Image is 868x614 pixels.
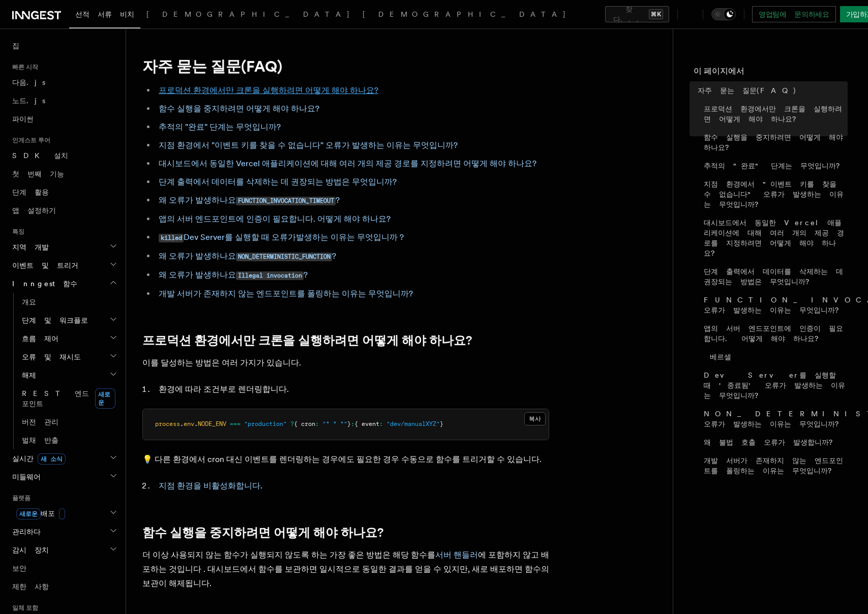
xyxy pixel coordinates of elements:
[159,214,391,224] font: 앱의 서버 엔드포인트에 인증이 필요합니다. 어떻게 해야 하나요?
[613,5,645,23] font: 찾다...
[159,104,319,113] a: 함수 실행을 중지하려면 어떻게 해야 하나요?
[244,420,287,427] span: "production"
[8,146,119,165] a: SDK 설치
[22,371,36,379] font: 해제
[296,232,404,242] font: 발생하는 이유는 무엇입니까 ?
[704,162,847,170] font: 추적의 "완료" 단계는 무엇입니까?
[41,509,55,517] font: 배포
[12,243,49,251] font: 지역 개발
[19,510,38,517] font: 새로운
[704,438,840,446] font: 왜 불법 호출 오류가 발생합니까?
[8,293,119,449] div: Inngest 함수
[363,10,566,18] font: [DEMOGRAPHIC_DATA]
[236,253,332,261] code: NON_DETERMINISTIC_FUNCTION
[12,495,31,502] font: 플랫폼
[159,177,397,187] a: 단계 출력에서 ​​데이터를 삭제하는 데 권장되는 방법은 무엇입니까?
[12,78,45,86] font: 다음.js
[22,389,89,408] font: REST 엔드포인트
[700,157,848,175] a: 추적의 "완료" 단계는 무엇입니까?
[711,8,736,20] button: 다크 모드 전환
[12,188,49,196] font: 단계 활용
[704,105,842,123] font: 프로덕션 환경에서만 크론을 실행하려면 어떻게 해야 하나요?
[12,564,26,572] font: 보안
[159,251,236,261] font: 왜 오류가 발생하나요
[12,97,45,105] font: 노드.js
[146,10,350,18] font: [DEMOGRAPHIC_DATA]
[159,289,413,298] a: 개발 서버가 존재하지 않는 엔드포인트를 폴링하는 이유는 무엇입니까?
[332,251,336,261] font: ?
[698,86,797,95] font: 자주 묻는 질문(FAQ)
[8,541,119,559] button: 감시 장치
[752,6,836,22] a: 영업팀에 문의하세요
[704,180,844,208] font: 지점 환경에서 "이벤트 키를 찾을 수 없습니다" 오류가 발생하는 이유는 무엇입니까?
[230,420,241,427] span: ===
[184,232,296,242] font: Dev Server를 실행할 때 오류가
[159,270,308,280] a: 왜 오류가 발생하나요Illegal invocation?
[236,271,304,280] code: Illegal invocation
[159,251,336,261] a: 왜 오류가 발생하나요NON_DETERMINISTIC_FUNCTION?
[379,420,383,427] span: :
[159,232,404,242] a: killedDev Server를 실행할 때 오류가발생하는 이유는 무엇입니까 ?
[12,261,78,269] font: 이벤트 및 트리거
[194,420,198,427] span: .
[524,412,546,425] button: 복사
[435,550,478,560] a: 서버 핸들러
[140,3,356,27] a: [DEMOGRAPHIC_DATA]
[142,550,435,560] font: 더 이상 사용되지 않는 함수가 실행되지 않도록 하는 가장 좋은 방법은 해당 함수를
[649,9,663,19] kbd: ⌘K
[22,334,58,343] font: 흐름 제어
[159,481,260,490] a: 지점 환경을 비활성화합니다
[605,6,669,22] button: 찾다...⌘K
[700,175,848,213] a: 지점 환경에서 "이벤트 키를 찾을 수 없습니다" 오류가 발생하는 이유는 무엇입니까?
[700,100,848,128] a: 프로덕션 환경에서만 크론을 실행하려면 어떻게 해야 하나요?
[8,37,119,55] a: 집
[159,85,378,95] font: 프로덕션 환경에서만 크론을 실행하려면 어떻게 해야 하나요?
[704,219,844,257] font: 대시보드에서 동일한 Vercel 애플리케이션에 대해 여러 개의 제공 경로를 지정하려면 어떻게 해야 하나요?
[142,358,301,367] font: 이를 달성하는 방법은 여러 가지가 있습니다.
[180,420,184,427] span: .
[706,348,848,366] a: 베르셀
[700,451,848,480] a: 개발 서버가 존재하지 않는 엔드포인트를 폴링하는 이유는 무엇입니까?
[8,201,119,220] a: 앱 설정하기
[12,604,38,611] font: 일체 포함
[694,66,744,76] font: 이 페이지에서
[22,316,88,324] font: 단계 및 워크플로
[142,550,549,588] font: 에 포함하지 않고 배포하는 것입니다 . 대시보드에서 함수를 보관하면 일시적으로 동일한 결과를 얻을 수 있지만, 새로 배포하면 함수의 보관이 해제됩니다.
[759,10,829,18] font: 영업팀에 문의하세요
[8,449,119,468] button: 실시간새 소식
[704,267,843,286] font: 단계 출력에서 ​​데이터를 삭제하는 데 권장되는 방법은 무엇입니까?
[260,481,262,490] font: .
[12,528,41,536] font: 관리하다
[704,324,843,343] font: 앱의 서버 엔드포인트에 인증이 필요합니다. 어떻게 해야 하나요?
[22,298,36,306] font: 개요
[290,420,294,427] span: ?
[8,256,119,274] button: 이벤트 및 트리거
[98,391,110,406] font: 새로운
[18,293,119,311] a: 개요
[12,151,68,160] font: SDK 설치
[700,433,848,451] a: 왜 불법 호출 오류가 발생합니까?
[159,140,458,150] font: 지점 환경에서 "이벤트 키를 찾을 수 없습니다" 오류가 발생하는 이유는 무엇입니까?
[315,420,319,427] span: :
[12,206,56,214] font: 앱 설정하기
[159,195,236,205] font: 왜 오류가 발생하나요
[12,64,38,71] font: 빠른 시작
[347,420,351,427] span: }
[18,348,119,366] button: 오류 및 재시도
[12,115,34,123] font: 파이썬
[12,280,77,288] font: Inngest 함수
[159,195,340,205] a: 왜 오류가 발생하나요FUNCTION_INVOCATION_TIMEOUT?
[159,159,536,168] a: 대시보드에서 동일한 Vercel 애플리케이션에 대해 여러 개의 제공 경로를 지정하려면 어떻게 해야 하나요?
[8,183,119,201] a: 단계 활용
[704,456,843,475] font: 개발 서버가 존재하지 않는 엔드포인트를 폴링하는 이유는 무엇입니까?
[69,3,140,28] a: 선적 서류 비치
[18,311,119,329] button: 단계 및 워크플로
[159,384,289,394] font: 환경에 따라 조건부로 렌더링합니다.
[700,128,848,157] a: 함수 실행을 중지하려면 어떻게 해야 하나요?
[12,137,50,144] font: 인게스트 투어
[184,420,194,427] span: env
[142,333,472,348] a: 프로덕션 환경에서만 크론을 실행하려면 어떻게 해야 하나요?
